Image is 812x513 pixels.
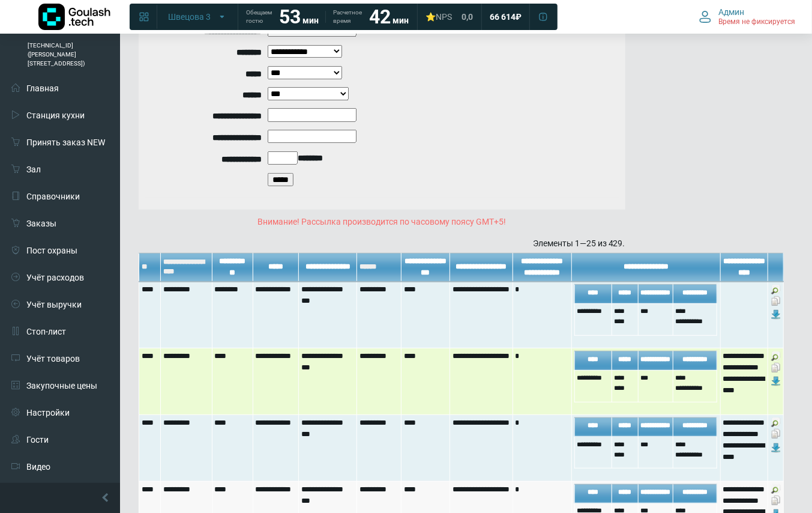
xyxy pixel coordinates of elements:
span: NPS [436,12,452,22]
span: 66 614 [490,11,516,22]
span: ₽ [516,11,522,22]
span: Расчетное время [333,8,362,25]
div: ⭐ [426,11,452,22]
button: Админ Время не фиксируется [692,4,802,29]
span: Обещаем гостю [246,8,272,25]
span: Швецова 3 [168,11,211,22]
strong: 53 [279,5,301,28]
a: ⭐NPS 0,0 [418,6,480,28]
span: Внимание! Рассылка производится по часовому поясу GMT+5! [257,217,506,226]
span: 0,0 [462,11,473,22]
span: мин [302,16,319,25]
div: Элементы 1—25 из 429. [139,237,625,250]
span: Админ [718,7,744,17]
span: Время не фиксируется [718,17,795,27]
img: Логотип компании Goulash.tech [38,4,110,30]
span: мин [392,16,409,25]
button: Швецова 3 [161,7,234,26]
a: Обещаем гостю 53 мин Расчетное время 42 мин [239,6,416,28]
a: 66 614 ₽ [483,6,529,28]
strong: 42 [369,5,391,28]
